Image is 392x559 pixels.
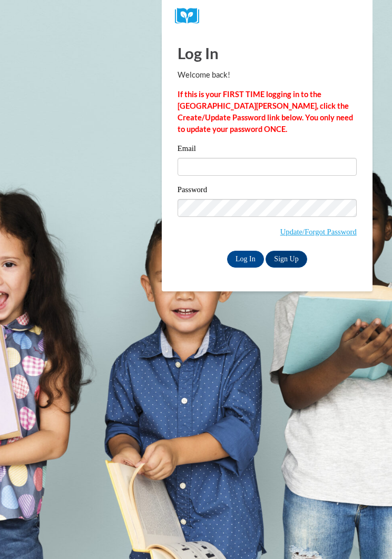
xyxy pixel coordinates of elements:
[178,69,357,81] p: Welcome back!
[178,42,357,64] h1: Log In
[280,228,357,236] a: Update/Forgot Password
[178,186,357,196] label: Password
[178,90,353,134] strong: If this is your FIRST TIME logging in to the [GEOGRAPHIC_DATA][PERSON_NAME], click the Create/Upd...
[266,251,307,268] a: Sign Up
[227,251,264,268] input: Log In
[175,8,207,24] img: Logo brand
[350,517,384,551] iframe: Button to launch messaging window
[175,8,359,24] a: COX Campus
[178,145,357,155] label: Email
